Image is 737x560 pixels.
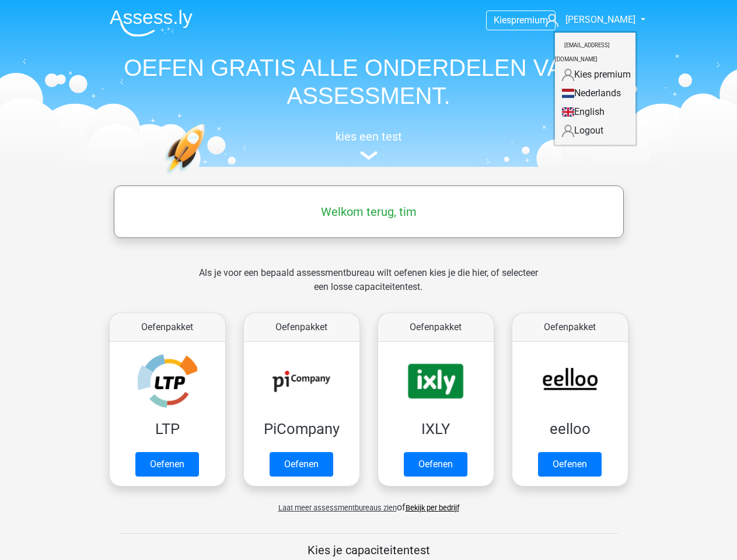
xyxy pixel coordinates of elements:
[511,15,548,26] span: premium
[538,452,602,477] a: Oefenen
[100,129,637,143] h5: kies een test
[120,543,618,557] h5: Kies je capaciteitentest
[100,54,637,110] h1: OEFEN GRATIS ALLE ONDERDELEN VAN JE ASSESSMENT.
[555,33,610,72] small: [EMAIL_ADDRESS][DOMAIN_NAME]
[100,129,637,160] a: kies een test
[555,84,635,103] a: Nederlands
[494,15,511,26] span: Kies
[190,266,547,308] div: Als je voor een bepaald assessmentbureau wilt oefenen kies je die hier, of selecteer een losse ca...
[555,65,635,84] a: Kies premium
[406,503,459,512] a: Bekijk per bedrijf
[553,31,637,146] div: [PERSON_NAME]
[555,121,635,140] a: Logout
[120,205,618,219] h5: Welkom terug, tim
[278,503,397,512] span: Laat meer assessmentbureaus zien
[135,452,199,477] a: Oefenen
[565,14,635,25] span: [PERSON_NAME]
[165,124,250,229] img: oefenen
[270,452,333,477] a: Oefenen
[100,491,637,514] div: of
[404,452,467,477] a: Oefenen
[555,103,635,121] a: English
[541,13,637,27] a: [PERSON_NAME]
[110,9,193,37] img: Assessly
[360,151,378,160] img: assessment
[487,12,555,28] a: Kiespremium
